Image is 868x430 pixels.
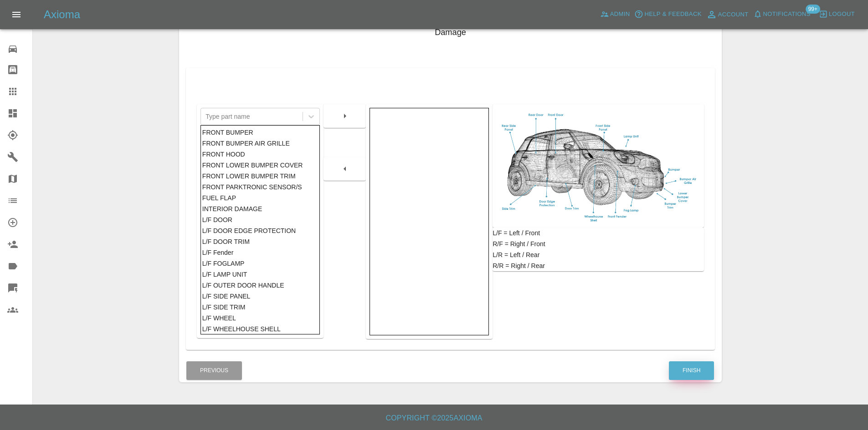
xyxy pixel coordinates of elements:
[202,269,318,280] div: L/F LAMP UNIT
[202,236,318,247] div: L/F DOOR TRIM
[202,214,318,225] div: L/F DOOR
[610,9,630,20] span: Admin
[829,9,855,20] span: Logout
[202,313,318,324] div: L/F WHEEL
[202,291,318,302] div: L/F SIDE PANEL
[644,9,701,20] span: Help & Feedback
[817,7,857,21] button: Logout
[202,160,318,171] div: FRONT LOWER BUMPER COVER
[44,7,80,22] h5: Axioma
[202,247,318,258] div: L/F Fender
[751,7,813,21] button: Notifications
[202,192,318,203] div: FUEL FLAP
[763,9,811,20] span: Notifications
[202,324,318,334] div: L/F WHEELHOUSE SHELL
[186,26,715,39] h4: Damage
[806,5,820,14] span: 99+
[202,280,318,291] div: L/F OUTER DOOR HANDLE
[186,361,242,380] button: Previous
[632,7,704,21] button: Help & Feedback
[7,412,861,425] h6: Copyright © 2025 Axioma
[202,127,318,138] div: FRONT BUMPER
[5,4,27,25] button: Open drawer
[202,258,318,269] div: L/F FOGLAMP
[669,361,714,380] button: Finish
[202,149,318,160] div: FRONT HOOD
[493,228,704,271] div: L/F = Left / Front R/F = Right / Front L/R = Left / Rear R/R = Right / Rear
[202,138,318,149] div: FRONT BUMPER AIR GRILLE
[202,225,318,236] div: L/F DOOR EDGE PROTECTION
[496,108,700,224] img: car
[598,7,632,21] a: Admin
[202,182,318,192] div: FRONT PARKTRONIC SENSOR/S
[202,203,318,214] div: INTERIOR DAMAGE
[202,171,318,182] div: FRONT LOWER BUMPER TRIM
[202,302,318,313] div: L/F SIDE TRIM
[718,10,749,20] span: Account
[704,7,751,22] a: Account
